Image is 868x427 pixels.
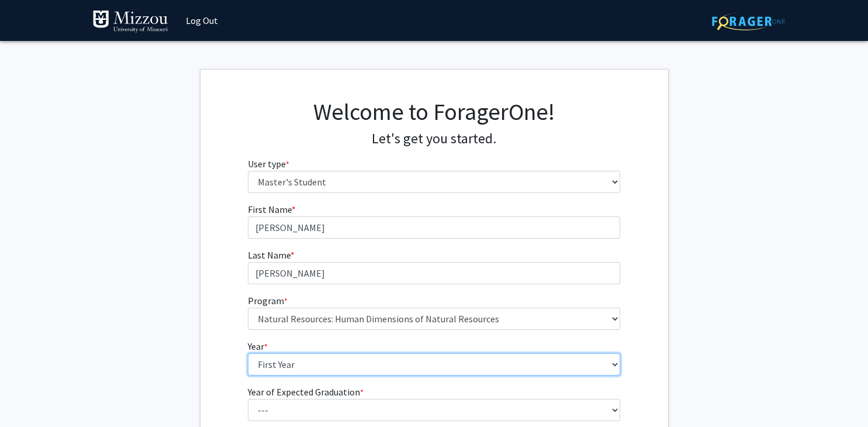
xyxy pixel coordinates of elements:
img: ForagerOne Logo [712,12,785,30]
label: Year [248,339,268,353]
label: Program [248,294,288,308]
label: Year of Expected Graduation [248,385,364,399]
span: Last Name [248,249,291,261]
label: User type [248,157,289,171]
img: University of Missouri Logo [92,10,168,33]
h4: Let's get you started. [248,130,620,147]
iframe: Chat [9,374,50,418]
h1: Welcome to ForagerOne! [248,98,620,126]
span: First Name [248,204,292,215]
